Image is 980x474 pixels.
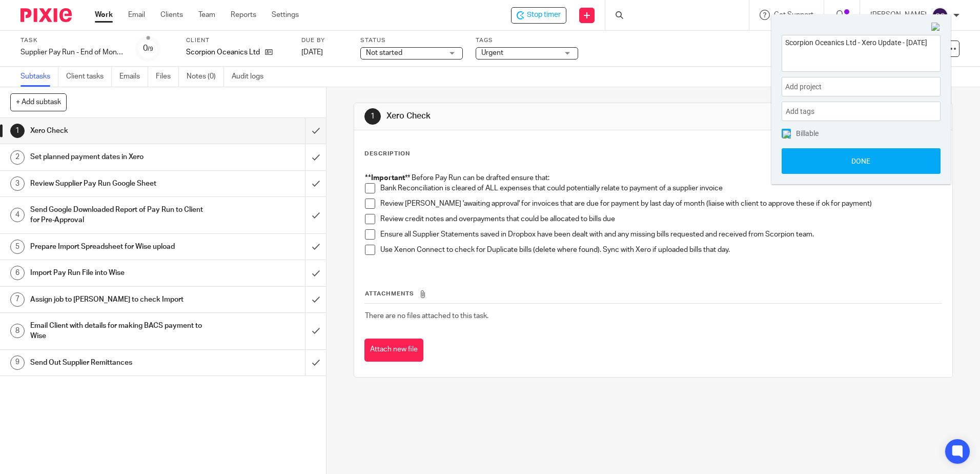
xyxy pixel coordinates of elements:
[187,67,224,87] a: Notes (0)
[21,36,123,45] label: Task
[783,130,791,139] img: checked.png
[10,266,25,280] div: 6
[364,339,423,362] button: Attach new file
[365,312,488,320] span: There are no files attached to this task.
[30,292,207,307] h1: Assign job to [PERSON_NAME] to check Import
[511,7,566,24] div: Scorpion Oceanics Ltd - Supplier Pay Run - End of Month
[931,23,941,32] img: Close
[21,8,72,22] img: Pixie
[481,49,503,56] span: Urgent
[365,291,414,297] span: Attachments
[10,208,25,222] div: 4
[364,108,381,125] div: 1
[232,67,271,87] a: Audit logs
[10,93,67,111] button: + Add subtask
[21,47,123,57] div: Supplier Pay Run - End of Month
[380,245,941,255] p: Use Xenon Connect to check for Duplicate bills (delete where found). Sync with Xero if uploaded b...
[186,47,260,57] p: Scorpion Oceanics Ltd
[366,49,402,56] span: Not started
[796,130,819,137] span: Billable
[932,7,948,24] img: svg%3E
[119,67,148,87] a: Emails
[128,10,145,20] a: Email
[30,123,207,139] h1: Xero Check
[870,10,927,20] p: [PERSON_NAME]
[66,67,112,87] a: Client tasks
[782,35,940,69] textarea: Scorpion Oceanics Ltd - Xero Update - [DATE]
[272,10,299,20] a: Settings
[160,10,183,20] a: Clients
[30,149,207,165] h1: Set planned payment dates in Xero
[365,174,405,182] strong: **Important
[198,10,215,20] a: Team
[10,240,25,254] div: 5
[10,150,25,165] div: 2
[10,176,25,191] div: 3
[380,183,941,193] p: Bank Reconciliation is cleared of ALL expenses that could potentially relate to payment of a supp...
[365,173,941,183] p: ** Before Pay Run can be drafted ensure that:
[30,176,207,191] h1: Review Supplier Pay Run Google Sheet
[301,36,348,45] label: Due by
[30,265,207,281] h1: Import Pay Run File into Wise
[156,67,179,87] a: Files
[380,199,941,209] p: Review [PERSON_NAME] 'awaiting approval' for invoices that are due for payment by last day of mon...
[30,318,207,344] h1: Email Client with details for making BACS payment to Wise
[527,10,561,21] span: Stop timer
[774,11,813,18] span: Get Support
[10,124,25,138] div: 1
[21,67,58,87] a: Subtasks
[301,49,323,56] span: [DATE]
[231,10,256,20] a: Reports
[143,43,153,54] div: 0
[786,104,820,120] span: Add tags
[30,239,207,254] h1: Prepare Import Spreadsheet for Wise upload
[380,214,941,224] p: Review credit notes and overpayments that could be allocated to bills due
[10,324,25,338] div: 8
[10,292,25,307] div: 7
[364,150,410,158] p: Description
[380,229,941,240] p: Ensure all Supplier Statements saved in Dropbox have been dealt with and any missing bills reques...
[148,46,153,52] small: /9
[360,36,463,45] label: Status
[186,36,289,45] label: Client
[30,202,207,228] h1: Send Google Downloaded Report of Pay Run to Client for Pre-Approval
[476,36,578,45] label: Tags
[95,10,113,20] a: Work
[782,148,941,174] button: Done
[785,82,914,92] span: Add project
[30,355,207,370] h1: Send Out Supplier Remittances
[10,355,25,370] div: 9
[386,111,675,122] h1: Xero Check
